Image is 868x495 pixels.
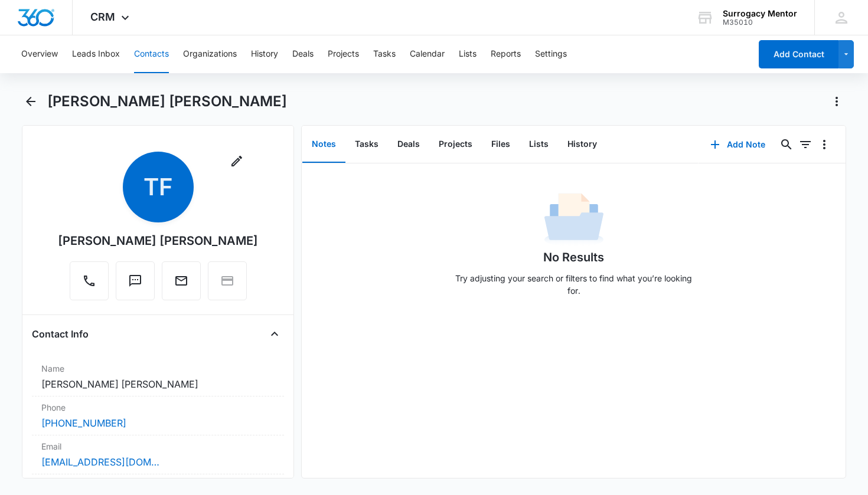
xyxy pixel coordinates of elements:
[41,440,275,453] label: Email
[815,135,834,154] button: Overflow Menu
[134,35,169,73] button: Contacts
[32,435,285,474] div: Email[EMAIL_ADDRESS][DOMAIN_NAME]
[410,35,445,73] button: Calendar
[41,377,275,391] dd: [PERSON_NAME] [PERSON_NAME]
[827,92,846,111] button: Actions
[70,261,109,300] button: Call
[520,126,558,163] button: Lists
[796,135,815,154] button: Filters
[723,18,797,27] div: account id
[70,280,109,290] a: Call
[543,248,604,266] h1: No Results
[345,126,388,163] button: Tasks
[162,280,201,290] a: Email
[116,280,155,290] a: Text
[116,261,155,300] button: Text
[302,126,345,163] button: Notes
[22,92,40,111] button: Back
[777,135,796,154] button: Search...
[32,327,89,341] h4: Contact Info
[265,324,284,343] button: Close
[482,126,520,163] button: Files
[292,35,314,73] button: Deals
[388,126,429,163] button: Deals
[723,9,797,18] div: account name
[699,130,777,159] button: Add Note
[183,35,237,73] button: Organizations
[162,261,201,300] button: Email
[41,362,275,375] label: Name
[90,11,115,23] span: CRM
[47,93,287,110] h1: [PERSON_NAME] [PERSON_NAME]
[21,35,58,73] button: Overview
[41,455,159,469] a: [EMAIL_ADDRESS][DOMAIN_NAME]
[32,358,285,396] div: Name[PERSON_NAME] [PERSON_NAME]
[41,401,275,414] label: Phone
[535,35,567,73] button: Settings
[459,35,477,73] button: Lists
[328,35,359,73] button: Projects
[373,35,396,73] button: Tasks
[544,189,603,248] img: No Data
[491,35,521,73] button: Reports
[429,126,482,163] button: Projects
[123,152,194,222] span: TF
[72,35,120,73] button: Leads Inbox
[32,396,285,435] div: Phone[PHONE_NUMBER]
[759,40,838,68] button: Add Contact
[558,126,606,163] button: History
[450,272,698,297] p: Try adjusting your search or filters to find what you’re looking for.
[41,416,126,430] a: [PHONE_NUMBER]
[58,232,258,250] div: [PERSON_NAME] [PERSON_NAME]
[251,35,278,73] button: History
